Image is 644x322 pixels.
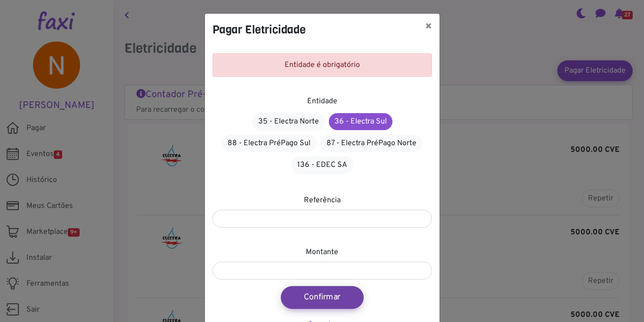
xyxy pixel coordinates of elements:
label: Entidade [307,96,337,107]
label: Montante [306,247,338,258]
h4: Pagar Eletricidade [212,21,306,38]
button: Confirmar [281,286,364,309]
a: 35 - Electra Norte [252,113,325,131]
a: 88 - Electra PréPago Sul [221,134,317,152]
a: 87 - Electra PréPago Norte [320,134,423,152]
button: × [417,14,440,40]
label: Referência [304,195,341,206]
a: 36 - Electra Sul [329,113,392,130]
span: Entidade é obrigatório [285,60,360,70]
a: 136 - EDEC SA [291,156,353,174]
